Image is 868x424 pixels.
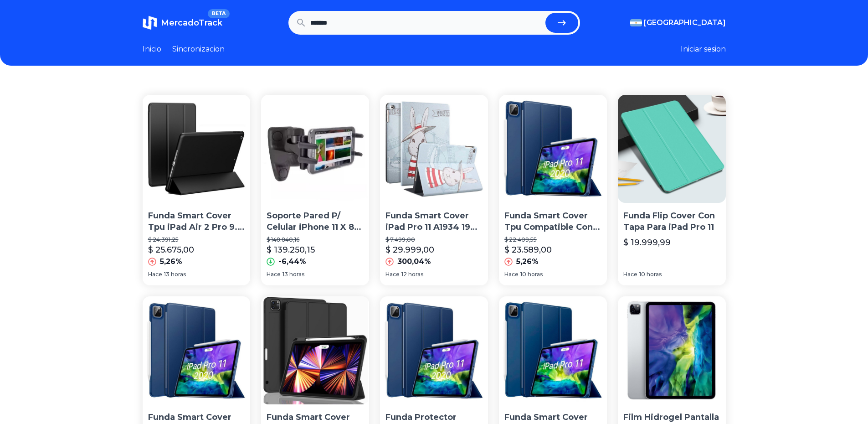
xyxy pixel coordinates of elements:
[623,271,637,278] span: Hace
[261,95,369,203] img: Soporte Pared P/ Celular iPhone 11 X 8 S10 Tablet iPad Mini
[618,95,726,285] a: Funda Flip Cover Con Tapa Para iPad Pro 11Funda Flip Cover Con Tapa Para iPad Pro 11$ 19.999,99Ha...
[385,271,400,278] span: Hace
[380,296,488,404] img: Funda Protector Smart Cover Tpu Para iPad 11 Año 2021 Gen 3
[261,296,369,404] img: Funda Smart Cover iPad Pro 11 Pulgada Año 2021 3gen Palermo
[499,95,607,285] a: Funda Smart Cover Tpu Compatible Con iPad Pro 11 Año 2020Funda Smart Cover Tpu Compatible Con iPa...
[644,17,726,28] span: [GEOGRAPHIC_DATA]
[623,210,720,233] p: Funda Flip Cover Con Tapa Para iPad Pro 11
[401,271,423,278] span: 12 horas
[504,210,601,233] p: Funda Smart Cover Tpu Compatible Con iPad Pro 11 Año 2020
[160,256,182,267] p: 5,26%
[504,236,601,243] p: $ 22.409,55
[143,296,251,404] img: Funda Smart Cover Tpu Para iPad Pro 11 Año 2020 Gen 2
[148,236,245,243] p: $ 24.391,25
[148,243,194,256] p: $ 25.675,00
[278,256,306,267] p: -6,44%
[630,17,726,28] button: [GEOGRAPHIC_DATA]
[164,271,186,278] span: 13 horas
[397,256,431,267] p: 300,04%
[161,18,222,28] span: MercadoTrack
[499,95,607,203] img: Funda Smart Cover Tpu Compatible Con iPad Pro 11 Año 2020
[267,210,364,233] p: Soporte Pared P/ Celular iPhone 11 X 8 S10 Tablet iPad Mini
[282,271,304,278] span: 13 horas
[148,210,245,233] p: Funda Smart Cover Tpu iPad Air 2 Pro 9.7 10.5 11 12.9 Mini 4
[681,44,726,55] button: Iniciar sesion
[504,271,519,278] span: Hace
[143,16,222,30] a: MercadoTrackBETA
[380,95,488,203] img: Funda Smart Cover iPad Pro 11 A1934 1979 1980 2013 Local Bel
[520,271,543,278] span: 10 horas
[267,271,281,278] span: Hace
[618,95,726,203] img: Funda Flip Cover Con Tapa Para iPad Pro 11
[385,236,483,243] p: $ 7.499,00
[148,271,162,278] span: Hace
[380,95,488,285] a: Funda Smart Cover iPad Pro 11 A1934 1979 1980 2013 Local BelFunda Smart Cover iPad Pro 11 A1934 1...
[267,236,364,243] p: $ 148.840,16
[261,95,369,285] a: Soporte Pared P/ Celular iPhone 11 X 8 S10 Tablet iPad MiniSoporte Pared P/ Celular iPhone 11 X 8...
[504,243,552,256] p: $ 23.589,00
[618,296,726,404] img: Film Hidrogel Pantalla Tablet iPad Pro 11 (2020)
[143,95,251,203] img: Funda Smart Cover Tpu iPad Air 2 Pro 9.7 10.5 11 12.9 Mini 4
[385,243,434,256] p: $ 29.999,00
[267,243,315,256] p: $ 139.250,15
[143,44,161,55] a: Inicio
[385,210,483,233] p: Funda Smart Cover iPad Pro 11 A1934 1979 1980 2013 Local Bel
[516,256,539,267] p: 5,26%
[639,271,662,278] span: 10 horas
[143,95,251,285] a: Funda Smart Cover Tpu iPad Air 2 Pro 9.7 10.5 11 12.9 Mini 4Funda Smart Cover Tpu iPad Air 2 Pro ...
[630,19,642,26] img: Argentina
[623,236,671,249] p: $ 19.999,99
[208,9,229,18] span: BETA
[143,16,157,30] img: MercadoTrack
[172,44,225,55] a: Sincronizacion
[499,296,607,404] img: Funda Smart Cover Tpu Para iPad 11 Año 2021 Gen 3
